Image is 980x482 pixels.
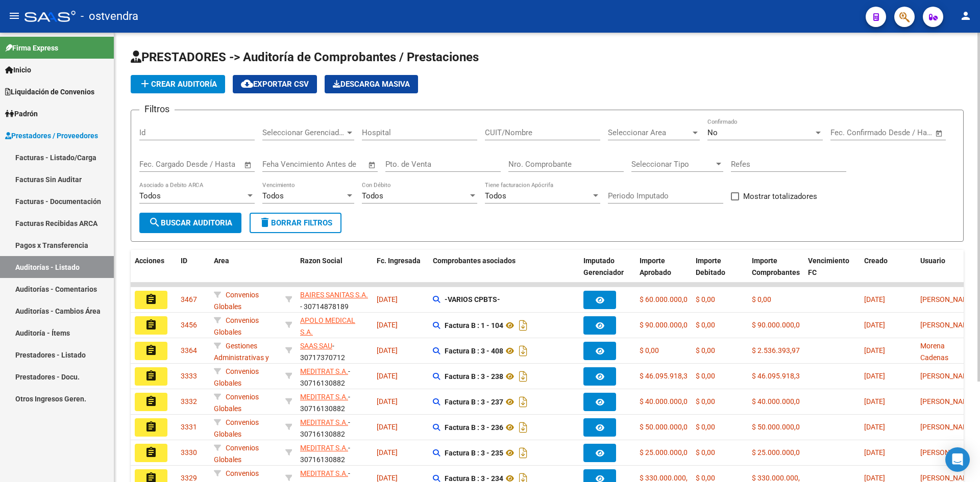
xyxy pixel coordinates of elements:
[300,289,369,311] div: - 30714878189
[808,257,849,276] span: Vencimiento FC
[300,367,348,375] span: MEDITRAT S.A.
[881,128,930,137] input: Fecha fin
[135,257,164,265] span: Acciones
[377,257,421,265] span: Fc. Ingresada
[920,321,975,329] span: [PERSON_NAME]
[752,346,800,354] span: $ 2.536.393,97
[145,421,157,433] mat-icon: assignment
[920,448,975,456] span: [PERSON_NAME]
[5,130,98,141] span: Prestadores / Proveedores
[696,448,715,456] span: $ 0,00
[366,159,378,171] button: Open calendar
[233,75,317,93] button: Exportar CSV
[139,102,175,116] h3: Filtros
[752,397,804,405] span: $ 40.000.000,00
[640,423,692,431] span: $ 50.000.000,00
[241,80,309,89] span: Exportar CSV
[131,75,225,93] button: Crear Auditoría
[696,346,715,354] span: $ 0,00
[920,342,948,362] span: Morena Cadenas
[300,444,348,452] span: MEDITRAT S.A.
[635,250,692,295] datatable-header-cell: Importe Aprobado
[242,159,254,171] button: Open calendar
[517,343,530,359] i: Descargar documento
[181,372,197,380] span: 3333
[373,250,429,295] datatable-header-cell: Fc. Ingresada
[296,250,373,295] datatable-header-cell: Razon Social
[640,474,696,482] span: $ 330.000.000,00
[752,295,771,303] span: $ 0,00
[631,160,714,169] span: Seleccionar Tipo
[640,372,692,380] span: $ 46.095.918,37
[517,368,530,385] i: Descargar documento
[149,218,232,227] span: Buscar Auditoria
[579,250,635,295] datatable-header-cell: Imputado Gerenciador
[5,108,38,119] span: Padrón
[920,397,975,405] span: [PERSON_NAME]
[864,321,885,329] span: [DATE]
[864,423,885,431] span: [DATE]
[377,346,398,354] span: [DATE]
[259,216,271,229] mat-icon: delete
[696,372,715,380] span: $ 0,00
[145,293,157,306] mat-icon: assignment
[300,469,348,477] span: MEDITRAT S.A.
[916,250,972,295] datatable-header-cell: Usuario
[920,423,975,431] span: [PERSON_NAME]
[377,397,398,405] span: [DATE]
[300,442,369,464] div: - 30716130882
[864,295,885,303] span: [DATE]
[181,448,197,456] span: 3330
[300,417,369,438] div: - 30716130882
[139,160,181,169] input: Fecha inicio
[241,78,253,90] mat-icon: cloud_download
[181,423,197,431] span: 3331
[707,128,718,137] span: No
[300,316,355,336] span: APOLO MEDICAL S.A.
[864,257,888,265] span: Creado
[377,372,398,380] span: [DATE]
[960,10,972,22] mat-icon: person
[433,257,516,265] span: Comprobantes asociados
[131,50,479,64] span: PRESTADORES -> Auditoría de Comprobantes / Prestaciones
[429,250,579,295] datatable-header-cell: Comprobantes asociados
[262,128,345,137] span: Seleccionar Gerenciador
[145,319,157,331] mat-icon: assignment
[181,321,197,329] span: 3456
[145,446,157,459] mat-icon: assignment
[145,395,157,408] mat-icon: assignment
[920,257,945,265] span: Usuario
[214,367,259,387] span: Convenios Globales
[517,419,530,436] i: Descargar documento
[149,216,161,229] mat-icon: search
[181,346,197,354] span: 3364
[325,75,418,93] app-download-masive: Descarga masiva de comprobantes (adjuntos)
[864,397,885,405] span: [DATE]
[81,5,138,28] span: - ostvendra
[517,445,530,461] i: Descargar documento
[920,372,975,380] span: [PERSON_NAME]
[300,366,369,387] div: - 30716130882
[864,346,885,354] span: [DATE]
[485,191,506,200] span: Todos
[214,257,229,265] span: Area
[640,346,659,354] span: $ 0,00
[214,444,259,464] span: Convenios Globales
[177,250,210,295] datatable-header-cell: ID
[445,347,503,355] strong: Factura B : 3 - 408
[214,291,259,311] span: Convenios Globales
[145,344,157,357] mat-icon: assignment
[300,291,368,299] span: BAIRES SANITAS S.A.
[8,10,20,22] mat-icon: menu
[445,321,503,329] strong: Factura B : 1 - 104
[214,342,269,373] span: Gestiones Administrativas y Otros
[583,257,624,276] span: Imputado Gerenciador
[139,78,151,90] mat-icon: add
[752,474,808,482] span: $ 330.000.000,00
[752,423,804,431] span: $ 50.000.000,00
[333,80,410,89] span: Descarga Masiva
[325,75,418,93] button: Descarga Masiva
[377,448,398,456] span: [DATE]
[517,394,530,410] i: Descargar documento
[377,321,398,329] span: [DATE]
